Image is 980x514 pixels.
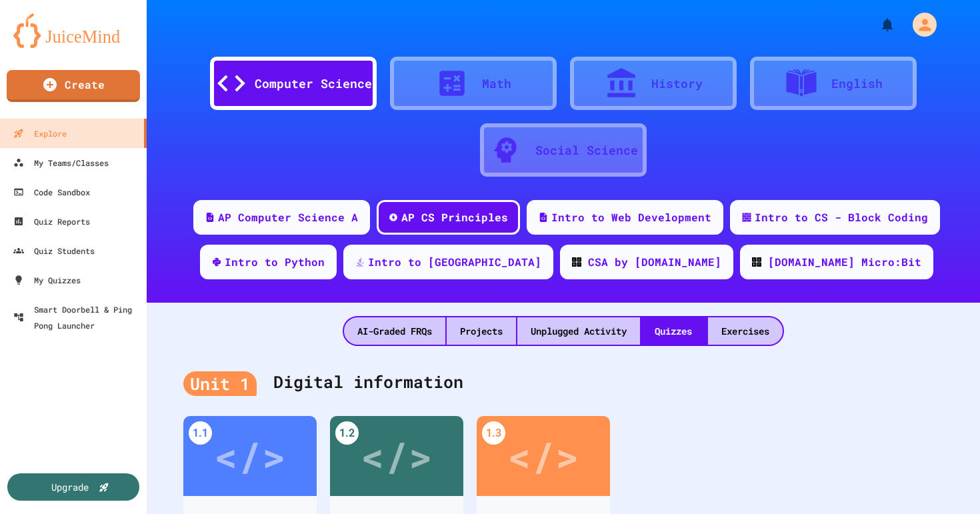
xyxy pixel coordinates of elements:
[225,254,325,270] div: Intro to Python
[447,317,516,345] div: Projects
[335,421,359,445] div: 1.2
[13,155,109,171] div: My Teams/Classes
[7,70,140,102] a: Create
[344,317,445,345] div: AI-Graded FRQs
[708,317,783,345] div: Exercises
[13,243,95,259] div: Quiz Students
[482,75,511,93] div: Math
[551,209,711,225] div: Intro to Web Development
[572,257,581,267] img: CODE_logo_RGB.png
[13,13,133,48] img: logo-orange.svg
[368,254,541,270] div: Intro to [GEOGRAPHIC_DATA]
[13,213,90,229] div: Quiz Reports
[13,301,141,333] div: Smart Doorbell & Ping Pong Launcher
[401,209,508,225] div: AP CS Principles
[535,141,638,159] div: Social Science
[517,317,640,345] div: Unplugged Activity
[183,356,943,409] div: Digital information
[214,426,286,486] div: </>
[13,272,81,288] div: My Quizzes
[755,209,928,225] div: Intro to CS - Block Coding
[641,317,705,345] div: Quizzes
[924,461,967,501] iframe: chat widget
[869,403,967,459] iframe: chat widget
[51,480,89,494] div: Upgrade
[361,426,433,486] div: </>
[507,426,579,486] div: </>
[255,75,372,93] div: Computer Science
[183,371,257,397] div: Unit 1
[855,13,899,36] div: My Notifications
[752,257,761,267] img: CODE_logo_RGB.png
[899,9,940,40] div: My Account
[218,209,358,225] div: AP Computer Science A
[189,421,212,445] div: 1.1
[768,254,921,270] div: [DOMAIN_NAME] Micro:Bit
[831,75,883,93] div: English
[482,421,505,445] div: 1.3
[13,125,67,141] div: Explore
[588,254,721,270] div: CSA by [DOMAIN_NAME]
[651,75,703,93] div: History
[13,184,90,200] div: Code Sandbox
